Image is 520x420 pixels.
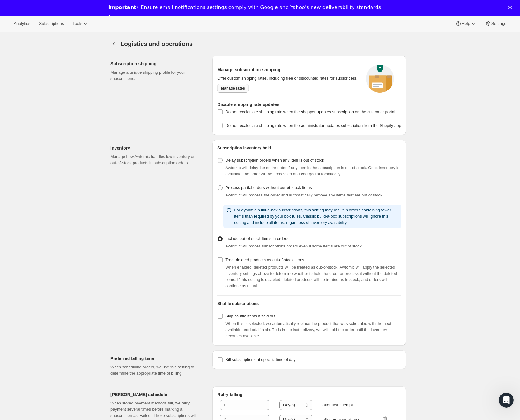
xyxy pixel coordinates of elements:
h2: Preferred billing time [110,355,202,362]
a: Manage rates [217,84,249,93]
a: Learn more [108,14,140,21]
h2: Retry billing [217,391,401,398]
h2: [PERSON_NAME] schedule [110,391,202,398]
p: Offer custom shipping rates, including free or discounted rates for subscribers. [217,75,359,81]
span: When this is selected, we automatically replace the product that was scheduled with the next avai... [225,321,391,338]
span: When enabled, deleted products will be treated as out-of-stock. Awtomic will apply the selected i... [225,265,397,288]
span: Process partial orders without out-of-stock items [225,185,312,190]
span: Treat deleted products as out-of-stock items [225,257,304,262]
span: Subscriptions [39,21,64,26]
h2: Shuffle subscriptions [217,301,401,307]
button: Analytics [10,19,34,28]
span: Do not recalculate shipping rate when the shopper updates subscription on the customer portal [225,109,395,114]
span: Include out-of-stock items in orders [225,236,288,241]
span: Settings [491,21,506,26]
span: Analytics [14,21,30,26]
button: Settings [481,19,510,28]
span: Manage rates [221,86,245,91]
button: Tools [69,19,92,28]
span: Help [461,21,470,26]
h2: Subscription shipping [110,61,202,67]
div: Close [508,6,514,9]
span: Logistics and operations [120,40,193,47]
span: Tools [73,21,82,26]
h2: Subscription inventory hold [217,145,401,151]
p: When scheduling orders, we use this setting to determine the appropriate time of billing. [110,364,202,376]
span: Skip shuffle items if sold out [225,314,275,318]
span: Bill subscriptions at specific time of day [225,357,295,362]
button: Settings [110,39,119,48]
span: after first attempt [322,402,372,408]
p: For dynamic build-a-box subscriptions, this setting may result in orders containing fewer items t... [234,207,399,226]
span: Awtomic will delay the entire order if any item in the subscription is out of stock. Once invento... [225,165,399,176]
span: Awtomic will proces subscriptions orders even if some items are out of stock. [225,244,363,248]
button: Help [452,19,480,28]
button: Subscriptions [35,19,68,28]
span: Do not recalculate shipping rate when the administrator updates subscription from the Shopify app [225,123,401,128]
b: Important [108,4,136,10]
h2: Manage subscription shipping [217,67,359,73]
div: • Ensure email notifications settings comply with Google and Yahoo's new deliverability standards [108,4,381,11]
p: Manage a unique shipping profile for your subscriptions. [110,69,202,82]
p: Manage how Awtomic handles low inventory or out-of-stock products in subscription orders. [110,154,202,166]
span: Awtomic will process the order and automatically remove any items that are out of stock. [225,193,383,197]
iframe: Intercom live chat [499,393,514,408]
h2: Disable shipping rate updates [217,101,401,108]
span: Delay subscription orders when any item is out of stock [225,158,324,163]
h2: Inventory [110,145,202,151]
